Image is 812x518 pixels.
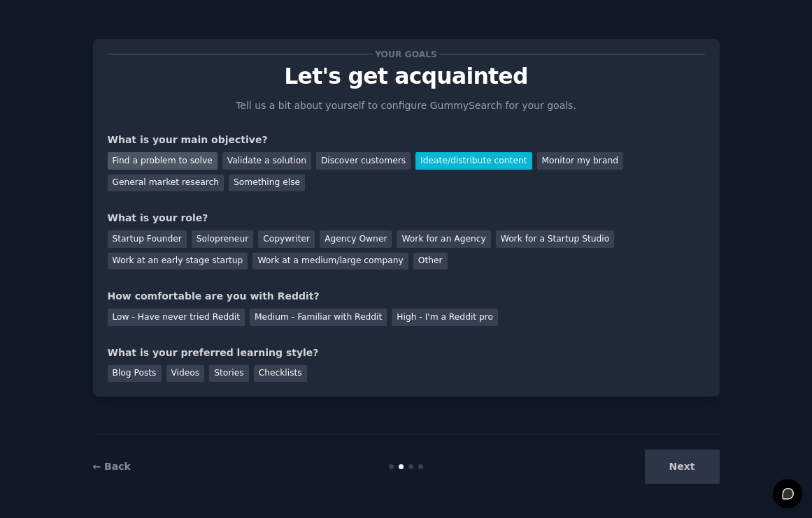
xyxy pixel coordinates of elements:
[108,152,218,170] div: Find a problem to solve
[93,461,131,472] a: ← Back
[209,365,248,383] div: Stories
[415,152,532,170] div: Ideate/distribute content
[413,253,448,270] div: Other
[108,365,162,383] div: Blog Posts
[108,230,187,248] div: Startup Founder
[192,230,253,248] div: Solopreneur
[108,64,705,89] p: Let's get acquainted
[108,211,705,225] div: What is your role?
[496,230,614,248] div: Work for a Startup Studio
[254,365,307,383] div: Checklists
[397,230,490,248] div: Work for an Agency
[320,230,392,248] div: Agency Owner
[108,253,248,270] div: Work at an early stage startup
[252,253,408,270] div: Work at a medium/large company
[373,47,440,61] span: Your goals
[250,309,387,326] div: Medium - Familiar with Reddit
[166,365,205,383] div: Videos
[392,309,498,326] div: High - I'm a Reddit pro
[108,133,705,147] div: What is your main objective?
[108,309,245,326] div: Low - Have never tried Reddit
[230,98,583,113] p: Tell us a bit about yourself to configure GummySearch for your goals.
[229,175,305,192] div: Something else
[222,152,311,170] div: Validate a solution
[108,346,705,360] div: What is your preferred learning style?
[258,230,315,248] div: Copywriter
[108,175,225,192] div: General market research
[537,152,623,170] div: Monitor my brand
[108,289,705,304] div: How comfortable are you with Reddit?
[316,152,411,170] div: Discover customers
